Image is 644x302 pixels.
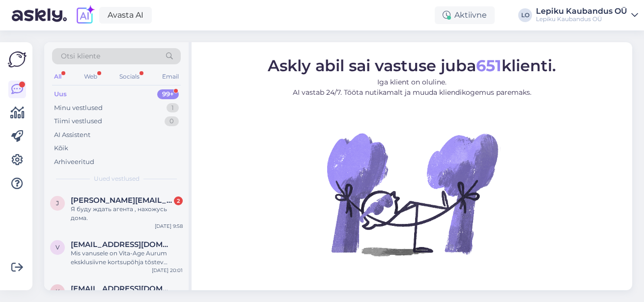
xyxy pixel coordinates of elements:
[61,51,100,61] span: Otsi kliente
[56,244,59,251] span: v
[160,70,181,83] div: Email
[94,174,140,183] span: Uued vestlused
[71,249,183,267] div: Mis vanusele on Vita-Age Aurum eksklusiivne kortsupõhja tõstev näokreem küpsele nahale ?
[8,50,27,69] img: Askly Logo
[54,143,68,153] div: Kõik
[165,116,179,126] div: 0
[167,103,179,113] div: 1
[54,116,102,126] div: Tiimi vestlused
[99,7,152,24] a: Avasta AI
[152,267,183,274] div: [DATE] 20:01
[174,196,183,205] div: 2
[54,103,103,113] div: Minu vestlused
[117,70,141,83] div: Socials
[54,89,67,99] div: Uus
[476,56,502,75] b: 651
[71,284,173,293] span: Kertu.v@hotmail.com
[54,157,94,167] div: Arhiveeritud
[82,70,99,83] div: Web
[324,106,501,282] img: No Chat active
[536,15,627,23] div: Lepiku Kaubandus OÜ
[52,70,63,83] div: All
[536,7,627,15] div: Lepiku Kaubandus OÜ
[71,205,183,222] div: Я буду ждать агента , нахожусь дома.
[268,56,556,75] span: Askly abil sai vastuse juba klienti.
[268,77,556,98] p: Iga klient on oluline. AI vastab 24/7. Tööta nutikamalt ja muuda kliendikogemus paremaks.
[75,5,95,26] img: explore-ai
[157,89,179,99] div: 99+
[71,196,173,205] span: Jelena.muljarova@gmail.com
[56,288,60,295] span: K
[54,130,90,140] div: AI Assistent
[56,199,59,207] span: J
[518,8,532,22] div: LO
[536,7,638,23] a: Lepiku Kaubandus OÜLepiku Kaubandus OÜ
[71,240,173,249] span: virgeaug@gmail.com
[435,6,495,24] div: Aktiivne
[155,222,183,230] div: [DATE] 9:58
